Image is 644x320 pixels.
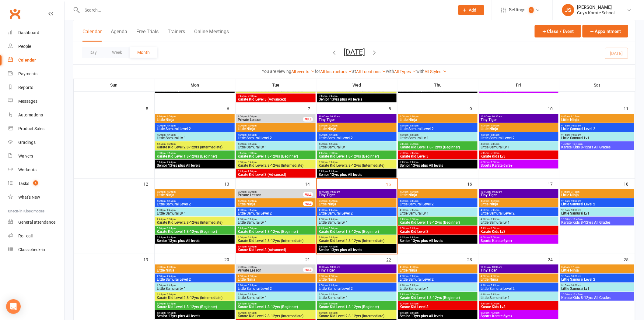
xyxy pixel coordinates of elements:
[237,190,303,193] span: 2:00pm
[247,218,257,221] span: - 5:15pm
[480,145,557,149] span: Little Samurai Lv 1
[305,179,316,189] div: 14
[318,143,395,145] span: 4:00pm
[399,202,476,206] span: Little Samurai Level 2
[327,152,338,155] span: - 5:30pm
[408,209,418,212] span: - 5:15pm
[491,115,502,118] span: - 10:30am
[624,103,635,113] div: 11
[18,220,55,225] div: General attendance
[18,112,43,117] div: Automations
[317,79,397,91] th: Wed
[561,221,633,224] span: Karate Kids 8-12yrs All Grades
[408,115,418,118] span: - 4:30pm
[8,81,64,94] a: Reports
[469,8,477,12] span: Add
[408,190,418,193] span: - 4:30pm
[303,117,313,122] div: FULL
[394,69,416,74] a: All Types
[561,115,633,118] span: 8:45am
[156,212,233,215] span: Little Samurai Lv 1
[156,202,233,206] span: Little Samurai Level 2
[194,29,229,42] button: Online Meetings
[489,143,499,145] span: - 5:15pm
[247,143,257,145] span: - 5:15pm
[570,190,580,193] span: - 9:15am
[399,115,476,118] span: 4:00pm
[356,69,386,74] a: All Locations
[489,124,499,127] span: - 4:30pm
[408,143,418,145] span: - 6:00pm
[156,161,233,164] span: 6:15pm
[399,218,476,221] span: 5:15pm
[156,236,233,239] span: 6:15pm
[237,212,314,215] span: Little Samurai Level 2
[237,95,314,98] span: 6:45pm
[561,202,633,206] span: Little Samurai Level 2
[489,161,499,164] span: - 7:00pm
[327,161,338,164] span: - 6:15pm
[303,201,313,206] div: FULL
[237,127,314,131] span: Little Ninja
[399,143,476,145] span: 5:15pm
[8,190,64,204] a: What's New
[561,133,633,136] span: 9:15am
[480,152,557,155] span: 5:15pm
[386,179,397,189] div: 15
[247,227,257,230] span: - 6:00pm
[561,200,633,202] span: 9:15am
[480,193,557,197] span: Tiny Tiger
[224,179,235,189] div: 13
[327,218,338,221] span: - 4:45pm
[18,154,33,158] div: Waivers
[480,218,557,221] span: 4:30pm
[262,69,291,74] strong: You are viewing
[237,209,314,212] span: 4:30pm
[489,200,499,202] span: - 4:30pm
[237,170,314,173] span: 6:45pm
[166,209,176,212] span: - 4:45pm
[318,190,395,193] span: 10:00am
[247,115,257,118] span: - 3:00pm
[18,247,45,252] div: Class check-in
[18,233,33,238] div: Roll call
[166,218,176,221] span: - 5:30pm
[318,136,395,140] span: Little Samurai Level 2
[399,124,476,127] span: 4:30pm
[318,193,395,197] span: Tiny Tiger
[318,161,395,164] span: 5:30pm
[156,88,233,92] span: Senior 13yrs plus All levels
[570,209,581,212] span: - 10:00am
[480,202,557,206] span: Little Ninja
[399,209,476,212] span: 4:30pm
[237,133,314,136] span: 4:30pm
[8,53,64,67] a: Calendar
[408,218,418,221] span: - 6:00pm
[318,164,395,167] span: Karate Kid Level 2 8-12yrs (Intermediate)
[425,69,447,74] a: All Styles
[399,164,476,167] span: Senior 13yrs plus All levels
[318,145,395,149] span: Little Samurai Lv 1
[489,133,499,136] span: - 5:15pm
[399,118,476,122] span: Little Ninja
[166,161,176,164] span: - 7:45pm
[318,152,395,155] span: 4:45pm
[489,218,499,221] span: - 5:15pm
[561,212,633,215] span: Little Samurai Lv1
[318,212,395,215] span: Little Samurai Level 2
[509,3,526,17] span: Settings
[8,26,64,40] a: Dashboard
[237,221,314,224] span: Little Samurai Lv 1
[156,152,233,155] span: 5:30pm
[327,124,338,127] span: - 4:00pm
[399,88,476,92] span: Senior 13yrs plus All levels
[156,221,233,224] span: Karate Kid Level 2 8-12yrs (Intermediate)
[318,118,395,122] span: Tiny Tiger
[33,180,38,186] span: 4
[237,193,303,197] span: Private Lesson
[327,170,338,173] span: - 7:45pm
[8,163,64,177] a: Workouts
[318,221,395,224] span: Little Samurai Lv 1
[320,69,352,74] a: All Instructors
[480,227,557,230] span: 5:15pm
